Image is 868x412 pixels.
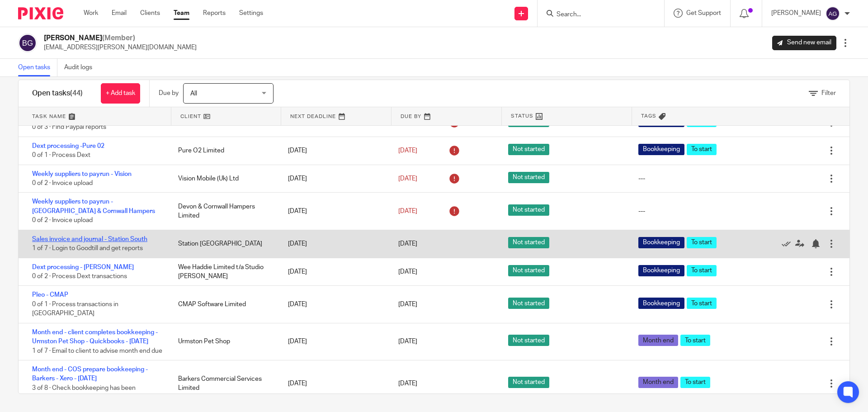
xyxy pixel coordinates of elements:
[638,174,645,183] div: ---
[279,374,389,393] div: [DATE]
[511,112,533,120] span: Status
[508,144,549,155] span: Not started
[821,90,836,96] span: Filter
[638,377,678,388] span: Month end
[32,273,127,279] span: 0 of 2 · Process Dext transactions
[32,348,162,354] span: 1 of 7 · Email to client to advise month end due
[169,198,279,225] div: Devon & Cornwall Hampers Limited
[169,235,279,253] div: Station [GEOGRAPHIC_DATA]
[771,9,821,18] p: [PERSON_NAME]
[826,6,840,21] img: svg%3E
[32,180,93,186] span: 0 of 2 · Invoice upload
[18,33,37,52] img: svg%3E
[32,245,143,251] span: 1 of 7 · Login to Goodtill and get reports
[64,59,99,76] a: Audit logs
[44,33,197,43] h2: [PERSON_NAME]
[169,295,279,313] div: CMAP Software Limited
[279,170,389,188] div: [DATE]
[279,332,389,350] div: [DATE]
[32,124,106,130] span: 0 of 3 · Find Paypal reports
[508,237,549,248] span: Not started
[680,377,710,388] span: To start
[279,142,389,160] div: [DATE]
[32,217,93,223] span: 0 of 2 · Invoice upload
[32,199,155,214] a: Weekly suppliers to payrun - [GEOGRAPHIC_DATA] & Cornwall Hampers
[687,237,717,248] span: To start
[32,385,136,401] span: 3 of 8 · Check bookkeeping has been completed and complete checks
[687,265,717,276] span: To start
[398,301,417,308] span: [DATE]
[638,298,684,309] span: Bookkeeping
[32,236,147,242] a: Sales invoice and journal - Station South
[398,208,417,214] span: [DATE]
[32,292,68,298] a: Pleo - CMAP
[638,265,684,276] span: Bookkeeping
[174,9,189,18] a: Team
[70,90,83,97] span: (44)
[32,366,148,382] a: Month end - COS prepare bookkeeping - Barkers - Xero - [DATE]
[680,335,710,346] span: To start
[398,175,417,182] span: [DATE]
[638,144,684,155] span: Bookkeeping
[638,237,684,248] span: Bookkeeping
[638,207,645,216] div: ---
[32,152,90,158] span: 0 of 1 · Process Dext
[279,263,389,281] div: [DATE]
[169,170,279,188] div: Vision Mobile (Uk) Ltd
[102,34,135,42] span: (Member)
[687,144,717,155] span: To start
[32,264,134,270] a: Dext processing - [PERSON_NAME]
[782,239,795,248] a: Mark as done
[169,332,279,350] div: Urmston Pet Shop
[239,9,263,18] a: Settings
[556,11,637,19] input: Search
[508,204,549,216] span: Not started
[641,112,656,120] span: Tags
[18,7,63,19] img: Pixie
[279,202,389,220] div: [DATE]
[279,235,389,253] div: [DATE]
[112,9,127,18] a: Email
[508,265,549,276] span: Not started
[508,377,549,388] span: Not started
[169,142,279,160] div: Pure O2 Limited
[44,43,197,52] p: [EMAIL_ADDRESS][PERSON_NAME][DOMAIN_NAME]
[140,9,160,18] a: Clients
[398,380,417,387] span: [DATE]
[686,10,721,16] span: Get Support
[101,83,140,104] a: + Add task
[508,335,549,346] span: Not started
[32,89,83,98] h1: Open tasks
[638,335,678,346] span: Month end
[279,295,389,313] div: [DATE]
[398,147,417,154] span: [DATE]
[32,171,132,177] a: Weekly suppliers to payrun - Vision
[398,338,417,345] span: [DATE]
[32,143,104,149] a: Dext processing -Pure 02
[190,90,197,97] span: All
[159,89,179,98] p: Due by
[203,9,226,18] a: Reports
[169,258,279,286] div: Wee Haddie Limited t/a Studio [PERSON_NAME]
[84,9,98,18] a: Work
[32,329,158,345] a: Month end - client completes bookkeeping - Urmston Pet Shop - Quickbooks - [DATE]
[772,36,836,50] a: Send new email
[169,370,279,398] div: Barkers Commercial Services Limited
[398,241,417,247] span: [DATE]
[508,298,549,309] span: Not started
[398,269,417,275] span: [DATE]
[32,301,118,317] span: 0 of 1 · Process transactions in [GEOGRAPHIC_DATA]
[18,59,57,76] a: Open tasks
[508,172,549,183] span: Not started
[687,298,717,309] span: To start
